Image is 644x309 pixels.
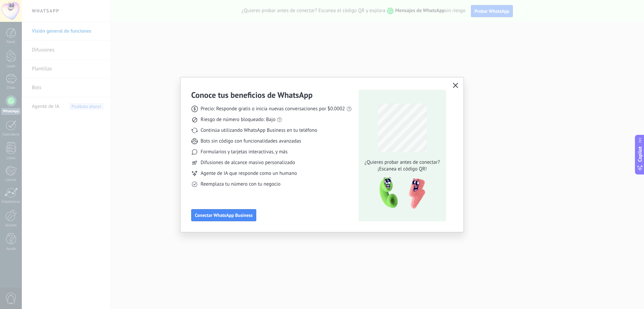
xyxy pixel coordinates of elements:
span: Formularios y tarjetas interactivas, y más [201,149,287,155]
span: ¿Quieres probar antes de conectar? [363,159,442,166]
span: Agente de IA que responde como un humano [201,170,297,177]
span: Difusiones de alcance masivo personalizado [201,159,295,166]
button: Conectar WhatsApp Business [191,209,256,221]
span: ¡Escanea el código QR! [363,166,442,172]
span: Precio: Responde gratis o inicia nuevas conversaciones por $0.0002 [201,106,345,112]
span: Bots sin código con funcionalidades avanzadas [201,138,301,145]
span: Riesgo de número bloqueado: Bajo [201,116,275,123]
img: qr-pic-1x.png [374,175,427,211]
span: Continúa utilizando WhatsApp Business en tu teléfono [201,127,317,134]
span: Conectar WhatsApp Business [195,213,253,218]
h3: Conoce tus beneficios de WhatsApp [191,90,313,100]
span: Copilot [637,146,643,162]
span: Reemplaza tu número con tu negocio [201,181,280,188]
